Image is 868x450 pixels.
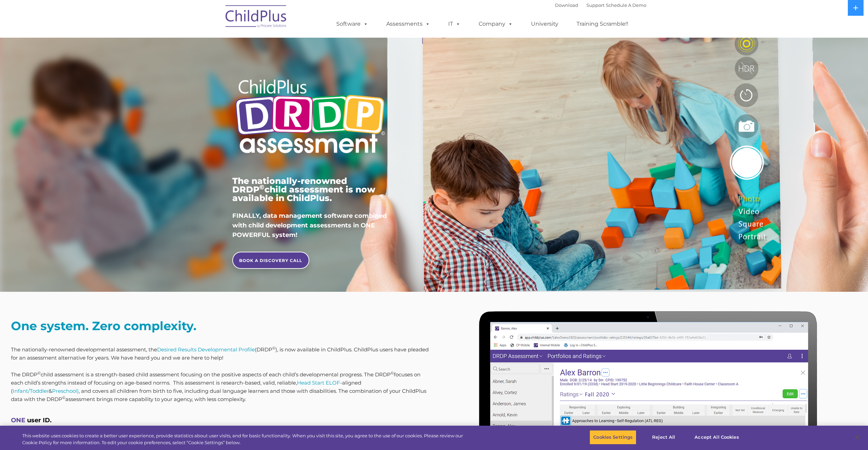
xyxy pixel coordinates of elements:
[232,176,375,203] span: The nationally-renowned DRDP child assessment is now available in ChildPlus.
[11,318,196,333] strong: One system. Zero complexity.
[11,416,25,424] span: ONE
[232,212,387,239] span: FINALLY, data management software combined with child development assessments in ONE POWERFUL sys...
[157,346,255,353] a: Desired Results Developmental Profile
[222,0,290,35] img: ChildPlus by Procare Solutions
[27,416,52,424] span: user ID.
[52,388,79,394] a: Preschool)
[691,430,742,445] button: Accept All Cookies
[232,70,388,165] img: Copyright - DRDP Logo Light
[606,2,646,8] a: Schedule A Demo
[272,346,275,350] sup: ©
[391,371,394,375] sup: ©
[62,395,65,400] sup: ©
[570,17,635,31] a: Training Scramble!!
[38,371,41,375] sup: ©
[441,17,467,31] a: IT
[13,388,49,394] a: Infant/Toddler
[555,2,646,8] font: |
[850,430,865,445] button: Close
[586,2,605,8] a: Support
[379,17,437,31] a: Assessments
[524,17,565,31] a: University
[472,17,520,31] a: Company
[297,379,340,386] a: Head Start ELOF
[22,433,477,446] div: This website uses cookies to create a better user experience, provide statistics about user visit...
[590,430,636,445] button: Cookies Settings
[642,430,685,445] button: Reject All
[259,183,264,191] sup: ©
[555,2,578,8] a: Download
[11,346,429,362] p: The nationally-renowned developmental assessment, the (DRDP ), is now available in ChildPlus. Chi...
[11,371,429,403] p: The DRDP child assessment is a strength-based child assessment focusing on the positive aspects o...
[329,17,375,31] a: Software
[232,252,309,269] a: BOOK A DISCOVERY CALL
